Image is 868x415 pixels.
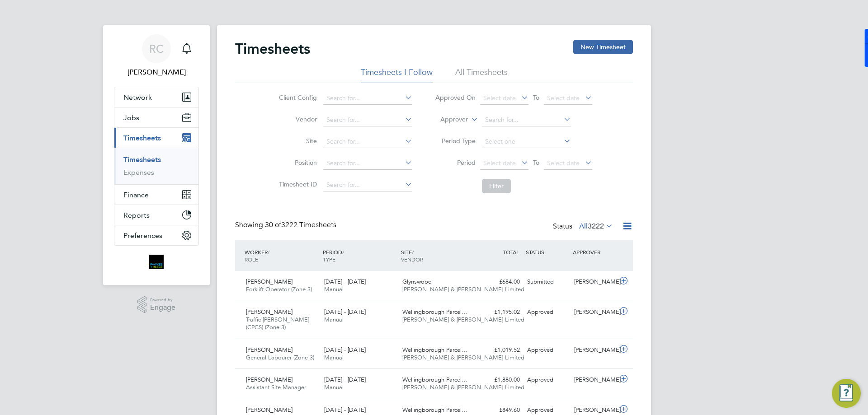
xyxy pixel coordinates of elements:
span: [DATE] - [DATE] [324,376,366,383]
span: [PERSON_NAME] [246,308,292,316]
input: Search for... [323,114,412,126]
span: Manual [324,316,344,323]
button: Reports [114,205,198,225]
label: Approved On [435,93,476,102]
div: £1,880.00 [476,373,524,387]
span: Timesheets [123,134,161,142]
span: Jobs [123,113,139,122]
span: Select date [547,159,580,167]
span: TOTAL [503,248,519,256]
div: Status [553,220,615,233]
span: [DATE] - [DATE] [324,346,366,354]
span: Manual [324,383,344,391]
div: Approved [524,373,571,387]
div: [PERSON_NAME] [571,275,618,289]
span: Robyn Clarke [114,67,199,78]
span: Traffic [PERSON_NAME] (CPCS) (Zone 3) [246,316,309,331]
input: Search for... [323,157,412,170]
div: [PERSON_NAME] [571,305,618,320]
label: Approver [427,115,468,124]
input: Search for... [323,135,412,148]
button: Jobs [114,107,198,127]
li: Timesheets I Follow [361,67,433,83]
div: Submitted [524,275,571,289]
button: Preferences [114,225,198,245]
label: Site [276,137,317,145]
div: £1,195.02 [476,305,524,320]
div: Showing [235,220,338,230]
div: Approved [524,305,571,320]
span: To [530,157,542,168]
span: 30 of [265,220,281,229]
button: New Timesheet [573,40,633,54]
span: Wellingborough Parcel… [402,346,467,354]
span: [DATE] - [DATE] [324,406,366,414]
button: Network [114,87,198,107]
a: Go to home page [114,255,199,269]
input: Search for... [482,114,571,126]
span: [DATE] - [DATE] [324,308,366,316]
span: Finance [123,191,149,199]
label: Vendor [276,115,317,123]
div: £684.00 [476,275,524,289]
div: Timesheets [114,148,198,184]
div: STATUS [524,244,571,260]
span: [PERSON_NAME] [246,346,292,354]
span: Glynswood [402,278,432,285]
span: Reports [123,211,150,219]
span: RC [149,43,164,55]
label: Period Type [435,137,476,145]
div: [PERSON_NAME] [571,373,618,387]
span: [PERSON_NAME] [246,376,292,383]
div: PERIOD [321,244,399,267]
button: Timesheets [114,128,198,148]
a: RC[PERSON_NAME] [114,34,199,78]
span: Manual [324,354,344,361]
a: Expenses [123,168,154,177]
span: VENDOR [401,256,423,263]
span: Manual [324,285,344,293]
button: Finance [114,185,198,205]
span: [PERSON_NAME] & [PERSON_NAME] Limited [402,354,524,361]
span: [PERSON_NAME] [246,406,292,414]
span: Assistant Site Manager [246,383,306,391]
div: £1,019.52 [476,343,524,358]
div: [PERSON_NAME] [571,343,618,358]
label: Position [276,159,317,167]
a: Powered byEngage [137,296,176,313]
button: Filter [482,179,511,193]
span: To [530,92,542,103]
span: [PERSON_NAME] & [PERSON_NAME] Limited [402,316,524,323]
span: Wellingborough Parcel… [402,308,467,316]
span: Wellingborough Parcel… [402,376,467,383]
button: Engage Resource Center [832,379,861,408]
a: Timesheets [123,155,161,164]
span: 3222 Timesheets [265,220,336,229]
input: Search for... [323,92,412,105]
span: Network [123,93,152,102]
span: Select date [483,94,516,102]
nav: Main navigation [103,25,210,285]
span: Select date [547,94,580,102]
div: WORKER [242,244,321,267]
div: APPROVER [571,244,618,260]
span: [PERSON_NAME] [246,278,292,285]
label: Timesheet ID [276,180,317,188]
span: 3222 [588,222,604,231]
span: [DATE] - [DATE] [324,278,366,285]
label: Client Config [276,93,317,102]
span: Preferences [123,231,162,240]
li: All Timesheets [455,67,508,83]
img: bromak-logo-retina.png [149,255,164,269]
span: [PERSON_NAME] & [PERSON_NAME] Limited [402,383,524,391]
h2: Timesheets [235,40,310,58]
span: Powered by [150,296,175,304]
span: ROLE [245,256,258,263]
span: Select date [483,159,516,167]
span: [PERSON_NAME] & [PERSON_NAME] Limited [402,285,524,293]
div: SITE [399,244,477,267]
div: Approved [524,343,571,358]
span: TYPE [323,256,335,263]
span: / [342,248,344,256]
span: Wellingborough Parcel… [402,406,467,414]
